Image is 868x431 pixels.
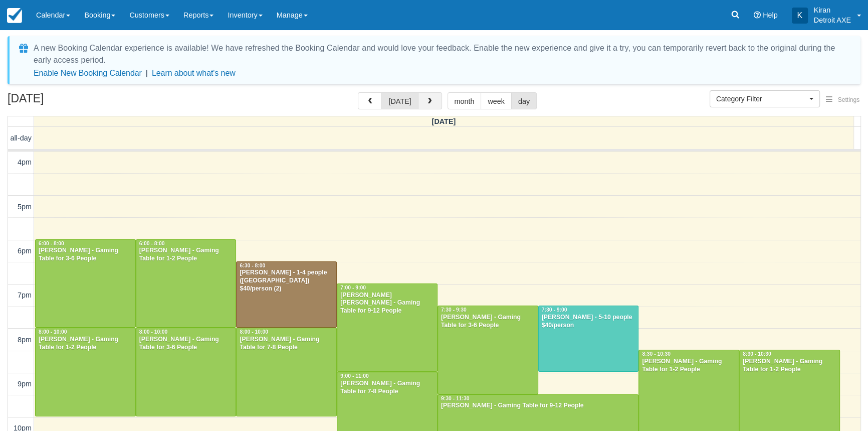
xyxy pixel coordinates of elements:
a: Learn about what's new [152,69,236,77]
div: [PERSON_NAME] - Gaming Table for 1-2 People [742,358,837,374]
span: Settings [838,96,859,103]
a: 7:30 - 9:30[PERSON_NAME] - Gaming Table for 3-6 People [438,306,538,394]
span: 8:30 - 10:30 [642,351,671,357]
span: Help [763,11,778,19]
a: 7:30 - 9:00[PERSON_NAME] - 5-10 people $40/person [538,306,639,372]
button: [DATE] [381,92,418,109]
span: 8:00 - 10:00 [139,329,168,335]
a: 8:00 - 10:00[PERSON_NAME] - Gaming Table for 1-2 People [35,328,136,416]
button: Settings [820,93,865,107]
div: [PERSON_NAME] [PERSON_NAME] - Gaming Table for 9-12 People [340,292,435,316]
div: [PERSON_NAME] - Gaming Table for 3-6 People [38,247,133,263]
p: Kiran [814,5,851,15]
button: Category Filter [710,90,820,107]
span: 4pm [18,158,32,166]
a: 6:00 - 8:00[PERSON_NAME] - Gaming Table for 3-6 People [35,239,136,328]
span: 5pm [18,203,32,211]
div: A new Booking Calendar experience is available! We have refreshed the Booking Calendar and would ... [34,42,848,66]
button: month [448,92,482,109]
span: 7:30 - 9:00 [542,307,567,313]
span: 8:00 - 10:00 [39,329,67,335]
div: K [792,8,808,24]
div: [PERSON_NAME] - Gaming Table for 9-12 People [441,402,635,410]
span: 7pm [18,291,32,299]
a: 8:00 - 10:00[PERSON_NAME] - Gaming Table for 7-8 People [236,328,337,416]
a: 6:00 - 8:00[PERSON_NAME] - Gaming Table for 1-2 People [136,239,237,328]
button: Enable New Booking Calendar [34,68,142,78]
span: [DATE] [432,117,456,125]
span: Category Filter [716,94,807,104]
span: 9:30 - 11:30 [441,396,470,401]
h2: [DATE] [8,92,134,111]
div: [PERSON_NAME] - Gaming Table for 3-6 People [139,336,234,352]
a: 7:00 - 9:00[PERSON_NAME] [PERSON_NAME] - Gaming Table for 9-12 People [337,283,438,372]
p: Detroit AXE [814,15,851,25]
div: [PERSON_NAME] - Gaming Table for 1-2 People [38,336,133,352]
span: 6:30 - 8:00 [240,263,265,268]
span: 6pm [18,247,32,255]
div: [PERSON_NAME] - 1-4 people ([GEOGRAPHIC_DATA]) $40/person (2) [239,269,334,293]
i: Help [754,12,761,19]
span: 8:00 - 10:00 [240,329,268,335]
span: 6:00 - 8:00 [139,241,165,246]
span: 6:00 - 8:00 [39,241,64,246]
span: 9pm [18,380,32,388]
img: checkfront-main-nav-mini-logo.png [7,8,22,23]
a: 6:30 - 8:00[PERSON_NAME] - 1-4 people ([GEOGRAPHIC_DATA]) $40/person (2) [236,261,337,328]
button: week [481,92,512,109]
div: [PERSON_NAME] - Gaming Table for 7-8 People [239,336,334,352]
span: 7:30 - 9:30 [441,307,467,313]
span: 9:00 - 11:00 [340,373,369,379]
div: [PERSON_NAME] - Gaming Table for 3-6 People [441,314,535,330]
span: all-day [11,134,32,142]
div: [PERSON_NAME] - Gaming Table for 1-2 People [139,247,234,263]
span: | [146,69,148,77]
div: [PERSON_NAME] - 5-10 people $40/person [541,314,636,330]
a: 8:00 - 10:00[PERSON_NAME] - Gaming Table for 3-6 People [136,328,237,416]
button: day [511,92,537,109]
span: 8pm [18,336,32,344]
div: [PERSON_NAME] - Gaming Table for 7-8 People [340,380,435,396]
span: 8:30 - 10:30 [743,351,771,357]
div: [PERSON_NAME] - Gaming Table for 1-2 People [641,358,736,374]
span: 7:00 - 9:00 [340,285,366,291]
